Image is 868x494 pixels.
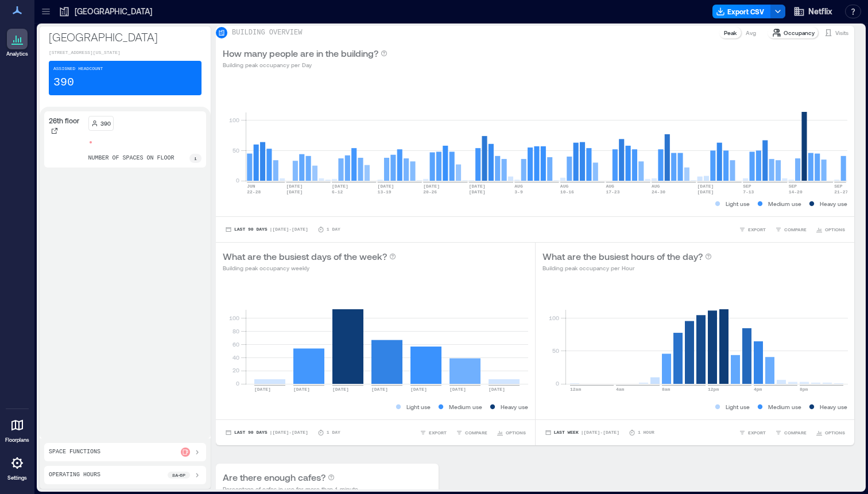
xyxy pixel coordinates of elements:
text: [DATE] [332,184,348,189]
button: EXPORT [737,427,768,438]
p: What are the busiest days of the week? [223,250,387,263]
p: 1 Day [327,226,340,233]
span: EXPORT [748,226,766,233]
button: COMPARE [454,427,490,438]
text: SEP [743,184,751,189]
text: 3-9 [514,189,523,195]
button: Last Week |[DATE]-[DATE] [542,427,622,438]
a: Floorplans [2,411,33,447]
text: [DATE] [697,184,714,189]
text: 4am [616,387,625,392]
p: 390 [100,119,111,128]
text: [DATE] [410,387,427,392]
p: [GEOGRAPHIC_DATA] [49,29,201,45]
text: 6-12 [332,189,343,195]
text: 20-26 [423,189,437,195]
button: Netflix [790,2,836,21]
text: [DATE] [286,184,303,189]
text: 12pm [708,387,719,392]
button: OPTIONS [813,427,847,438]
p: 390 [53,75,74,91]
text: [DATE] [469,184,486,189]
button: EXPORT [417,427,449,438]
a: Settings [3,449,31,485]
text: JUN [247,184,255,189]
span: EXPORT [429,429,447,436]
p: 1 Day [327,429,340,436]
tspan: 80 [232,328,239,334]
p: Operating Hours [49,470,100,480]
text: [DATE] [489,387,505,392]
tspan: 40 [232,354,239,361]
text: [DATE] [293,387,310,392]
span: COMPARE [784,226,807,233]
button: Export CSV [712,5,771,18]
p: Light use [726,402,750,411]
span: COMPARE [465,429,487,436]
tspan: 0 [236,177,239,184]
span: OPTIONS [825,226,845,233]
p: 1 [194,155,197,162]
p: 8a - 6p [172,472,185,479]
text: AUG [514,184,523,189]
p: Medium use [768,199,801,208]
button: OPTIONS [813,224,847,235]
p: Light use [726,199,750,208]
text: [DATE] [286,189,303,195]
p: How many people are in the building? [223,46,378,60]
text: SEP [789,184,797,189]
p: Occupancy [784,28,815,37]
tspan: 50 [552,347,559,354]
p: [GEOGRAPHIC_DATA] [75,6,152,17]
tspan: 100 [229,116,239,123]
text: 13-19 [378,189,392,195]
p: Medium use [449,402,482,411]
button: OPTIONS [494,427,528,438]
text: [DATE] [449,387,466,392]
tspan: 60 [232,341,239,348]
text: 12am [570,387,581,392]
span: OPTIONS [506,429,526,436]
span: Netflix [808,6,832,17]
tspan: 100 [229,314,239,321]
text: 10-16 [560,189,574,195]
p: number of spaces on floor [88,154,175,163]
button: Last 90 Days |[DATE]-[DATE] [223,224,311,235]
p: BUILDING OVERVIEW [232,28,302,37]
text: 17-23 [606,189,619,195]
text: AUG [652,184,660,189]
button: EXPORT [737,224,768,235]
span: OPTIONS [825,429,845,436]
p: Are there enough cafes? [223,470,325,484]
text: 14-20 [789,189,803,195]
p: Avg [746,28,756,37]
text: AUG [560,184,569,189]
p: 26th floor [49,116,79,125]
p: 1 Hour [638,429,654,436]
p: What are the busiest hours of the day? [542,250,703,263]
span: EXPORT [748,429,766,436]
p: Floorplans [5,437,29,444]
text: SEP [834,184,843,189]
button: Last 90 Days |[DATE]-[DATE] [223,427,311,438]
tspan: 20 [232,367,239,374]
tspan: 0 [236,380,239,387]
p: Heavy use [820,402,847,411]
text: [DATE] [423,184,440,189]
p: Settings [7,474,27,481]
text: 21-27 [834,189,848,195]
text: 8pm [800,387,808,392]
text: AUG [606,184,614,189]
text: [DATE] [469,189,486,195]
p: [STREET_ADDRESS][US_STATE] [49,49,201,56]
p: Heavy use [820,199,847,208]
p: Percentage of cafes in use for more than 1 minute [223,484,358,493]
text: 24-30 [652,189,665,195]
p: Visits [835,28,848,37]
tspan: 50 [232,147,239,154]
text: [DATE] [378,184,394,189]
p: Light use [406,402,431,411]
span: COMPARE [784,429,807,436]
text: [DATE] [697,189,714,195]
text: [DATE] [371,387,388,392]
